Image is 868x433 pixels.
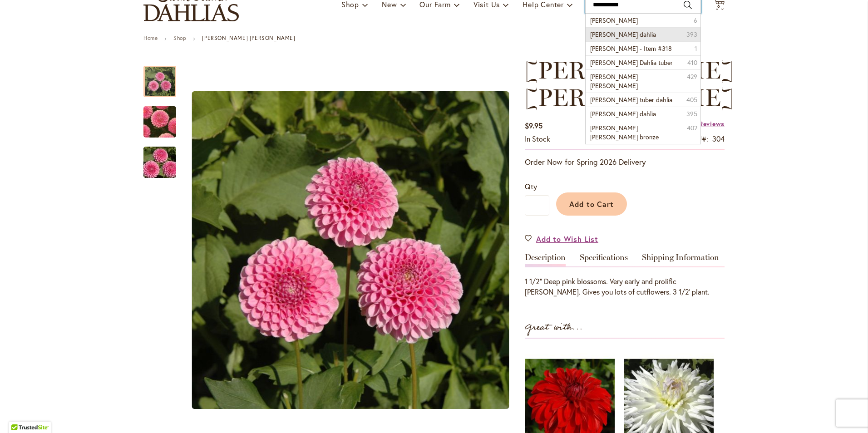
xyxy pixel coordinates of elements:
[590,44,672,53] span: [PERSON_NAME] - Item #318
[192,91,509,409] img: BETTY ANNE
[143,138,176,178] div: BETTY ANNE
[590,16,638,25] span: [PERSON_NAME]
[128,91,192,153] img: BETTY ANNE
[590,72,638,90] span: [PERSON_NAME] [PERSON_NAME]
[143,97,185,138] div: BETTY ANNE
[7,401,32,426] iframe: Launch Accessibility Center
[525,134,550,144] div: Availability
[580,253,628,266] a: Specifications
[691,119,725,128] a: 3 Reviews
[202,34,295,41] strong: [PERSON_NAME] [PERSON_NAME]
[173,34,186,41] a: Shop
[525,121,542,130] span: $9.95
[525,320,583,335] strong: Great with...
[590,95,672,104] span: [PERSON_NAME] tuber dahlia
[525,276,725,297] div: 1 1/2" Deep pink blossoms. Very early and prolific [PERSON_NAME]. Gives you lots of cutflowers. 3...
[569,199,614,209] span: Add to Cart
[525,182,537,191] span: Qty
[143,34,158,41] a: Home
[127,141,192,184] img: BETTY ANNE
[694,16,697,25] span: 6
[536,234,598,244] span: Add to Wish List
[642,253,719,266] a: Shipping Information
[717,3,720,9] span: 6
[525,134,550,143] span: In stock
[525,253,566,266] a: Description
[556,192,627,216] button: Add to Cart
[695,44,697,53] span: 1
[590,30,656,39] span: [PERSON_NAME] dahlia
[686,109,697,118] span: 395
[590,58,673,67] span: [PERSON_NAME] Dahlia tuber
[687,58,697,67] span: 410
[687,72,697,81] span: 429
[143,57,185,97] div: BETTY ANNE
[712,134,725,144] div: 304
[525,234,598,244] a: Add to Wish List
[525,56,734,112] span: [PERSON_NAME] [PERSON_NAME]
[686,95,697,104] span: 405
[686,30,697,39] span: 393
[687,123,697,133] span: 402
[590,123,659,141] span: [PERSON_NAME] [PERSON_NAME] bronze
[590,109,656,118] span: [PERSON_NAME] dahlia
[525,253,725,297] div: Detailed Product Info
[699,119,725,128] span: Reviews
[525,157,725,167] p: Order Now for Spring 2026 Delivery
